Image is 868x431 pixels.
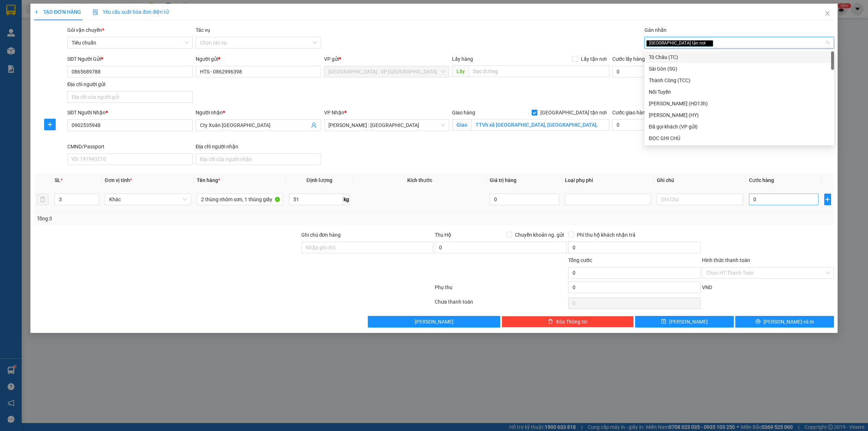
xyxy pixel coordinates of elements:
input: Ghi chú đơn hàng [301,242,433,253]
span: close [825,10,830,16]
span: [GEOGRAPHIC_DATA] tận nơi [646,40,713,47]
div: CMND/Passport [67,143,193,151]
span: plus [44,122,55,127]
span: Tổng cước [568,257,592,263]
span: SL [55,177,60,183]
label: Hình thức thanh toán [702,257,750,263]
div: Nối Tuyến [649,88,830,96]
span: Ngày in phiếu: 10:36 ngày [26,14,126,22]
span: Giá trị hàng [490,177,516,183]
span: Mã đơn: HNHD1209250004 [3,54,76,73]
div: Địa chỉ người nhận [196,143,321,151]
div: ĐỌC GHI CHÚ [649,134,830,142]
button: delete [37,194,48,205]
span: Thu Hộ [435,232,451,238]
div: VP gửi [324,55,450,63]
button: deleteXóa Thông tin [502,316,634,328]
input: Dọc đường [469,66,609,77]
strong: CSKH: [20,31,38,37]
span: Xóa Thông tin [556,318,587,326]
span: Phí thu hộ khách nhận trả [574,231,638,239]
div: Đã gọi khách (VP gửi) [649,123,830,131]
input: 0 [490,194,559,205]
span: VND [702,284,712,290]
div: Hoàng Yến (HY) [644,109,834,121]
input: Địa chỉ của người gửi [67,91,193,103]
span: Kích thước [407,177,432,183]
div: Nối Tuyến [644,86,834,98]
span: [DATE] [105,14,126,22]
th: Loại phụ phí [562,173,654,187]
span: VP Nhận [324,110,344,115]
label: Cước lấy hàng [612,56,645,62]
span: plus [825,197,831,202]
span: Định lượng [307,177,332,183]
span: kg [343,194,350,205]
span: plus [34,9,39,14]
span: Tiêu chuẩn [72,37,188,48]
div: Chưa thanh toán [434,298,567,310]
div: Sài Gòn (SG) [649,65,830,73]
label: Tác vụ [196,27,210,33]
div: Tổng: 3 [37,215,335,223]
span: Hồ Chí Minh : Kho Quận 12 [328,120,445,131]
button: save[PERSON_NAME] [635,316,734,328]
input: VD: Bàn, Ghế [197,194,283,205]
span: save [661,319,666,325]
div: Người nhận [196,109,321,117]
span: delete [548,319,553,325]
span: [PERSON_NAME] [669,318,708,326]
span: [PHONE_NUMBER] [3,31,55,44]
input: Gán nhãn [714,38,716,47]
span: Lấy hàng [452,56,473,62]
input: Giao tận nơi [471,119,609,131]
div: Thành Công (TCC) [644,75,834,86]
strong: MST: [101,34,115,41]
button: printer[PERSON_NAME] và In [735,316,834,328]
span: TẠO ĐƠN HÀNG [34,9,81,15]
strong: PHIẾU DÁN LÊN HÀNG [28,3,123,13]
div: Địa chỉ người gửi [67,80,193,88]
span: [PERSON_NAME] [415,318,454,326]
span: close [707,41,710,45]
span: 0109597835 [101,34,147,41]
input: Địa chỉ của người nhận [196,153,321,165]
button: plus [824,194,831,205]
button: [PERSON_NAME] [368,316,500,328]
span: [PERSON_NAME] và In [763,318,814,326]
input: Ghi Chú [657,194,743,205]
div: Người gửi [196,55,321,63]
span: Giao [452,119,471,131]
span: Cước hàng [749,177,774,183]
div: Tô Châu (TC) [644,51,834,63]
span: Tên hàng [197,177,220,183]
label: Ghi chú đơn hàng [301,232,341,238]
div: Huy Dương (HD13h) [644,98,834,109]
span: Khác [109,194,187,205]
div: Phụ thu [434,283,567,296]
span: Gói vận chuyển [67,27,104,33]
span: Yêu cầu xuất hóa đơn điện tử [93,9,169,15]
span: printer [756,319,761,325]
th: Ghi chú [654,173,746,187]
div: [PERSON_NAME] (HD13h) [649,100,830,107]
div: Thành Công (TCC) [649,76,830,84]
div: ĐỌC GHI CHÚ [644,132,834,144]
button: plus [44,119,56,130]
span: [GEOGRAPHIC_DATA] tận nơi [537,109,609,117]
span: Lấy [452,66,469,77]
span: Chuyển khoản ng. gửi [512,231,567,239]
label: Gán nhãn [644,27,667,33]
div: Đã gọi khách (VP gửi) [644,121,834,132]
input: Cước lấy hàng [612,66,706,77]
div: SĐT Người Gửi [67,55,193,63]
span: CÔNG TY TNHH CHUYỂN PHÁT NHANH BẢO AN [56,24,100,51]
div: [PERSON_NAME] (HY) [649,111,830,119]
span: Lấy tận nơi [578,55,609,63]
span: Giao hàng [452,110,475,115]
div: Tô Châu (TC) [649,53,830,61]
div: SĐT Người Nhận [67,109,193,117]
label: Cước giao hàng [612,110,648,115]
span: Hà Nội : VP Hà Đông [328,66,445,77]
button: Close [817,4,838,24]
